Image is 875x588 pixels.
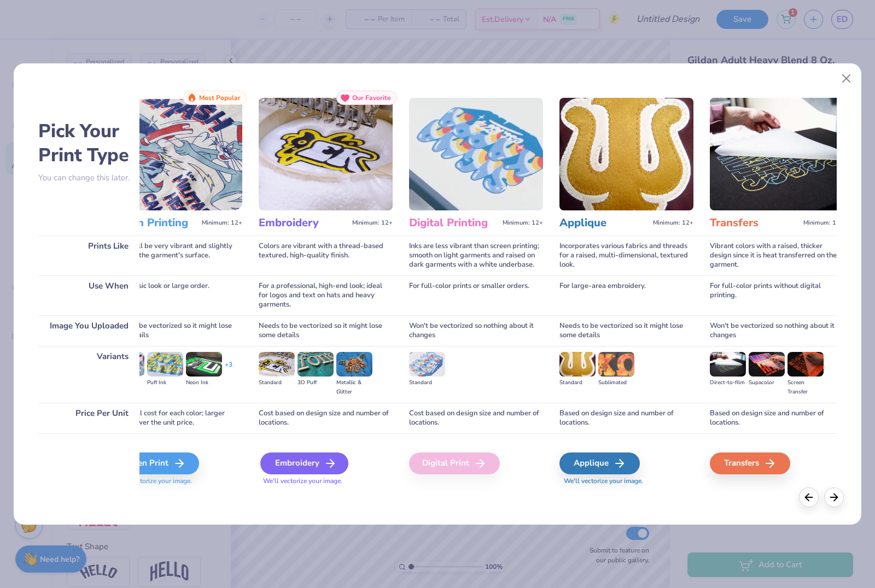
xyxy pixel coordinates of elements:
div: For full-color prints or smaller orders. [409,275,543,315]
div: Variants [38,346,139,402]
img: Standard [259,352,295,376]
div: Screen Transfer [787,378,824,397]
div: For a classic look or large order. [108,275,242,315]
div: Needs to be vectorized so it might lose some details [559,315,693,346]
span: We'll vectorize your image. [108,477,242,486]
span: Minimum: 12+ [352,219,393,227]
h3: Embroidery [259,216,348,230]
img: Embroidery [259,98,393,210]
img: Standard [559,352,596,376]
div: Metallic & Glitter [336,378,372,397]
img: 3D Puff [297,352,334,376]
div: Vibrant colors with a raised, thicker design since it is heat transferred on the garment. [710,236,844,275]
h3: Digital Printing [409,216,498,230]
div: Inks are less vibrant than screen printing; smooth on light garments and raised on dark garments ... [409,236,543,275]
div: + 3 [225,360,232,379]
div: Standard [559,378,596,387]
div: Neon Ink [186,378,222,387]
div: Cost based on design size and number of locations. [259,403,393,433]
img: Screen Transfer [787,352,824,376]
h3: Applique [559,216,649,230]
h3: Screen Printing [108,216,197,230]
div: Embroidery [260,452,348,474]
div: Based on design size and number of locations. [710,403,844,433]
span: Minimum: 12+ [803,219,844,227]
div: 3D Puff [297,378,334,387]
div: Image You Uploaded [38,315,139,346]
img: Neon Ink [186,352,222,376]
img: Transfers [710,98,844,210]
div: Incorporates various fabrics and threads for a raised, multi-dimensional, textured look. [559,236,693,275]
div: Standard [409,378,445,387]
div: Colors will be very vibrant and slightly raised on the garment's surface. [108,236,242,275]
div: Applique [559,452,640,474]
div: For a professional, high-end look; ideal for logos and text on hats and heavy garments. [259,275,393,315]
div: Price Per Unit [38,403,139,433]
img: Supacolor [749,352,785,376]
div: Won't be vectorized so nothing about it changes [409,315,543,346]
div: Standard [259,378,295,387]
img: Screen Printing [108,98,242,210]
div: Colors are vibrant with a thread-based textured, high-quality finish. [259,236,393,275]
div: For full-color prints without digital printing. [710,275,844,315]
img: Metallic & Glitter [336,352,372,376]
div: Sublimated [598,378,634,387]
p: You can change this later. [38,173,139,183]
h2: Pick Your Print Type [38,119,139,167]
span: Minimum: 12+ [202,219,242,227]
span: Most Popular [199,94,241,102]
button: Close [836,68,857,89]
span: Our Favorite [352,94,391,102]
img: Direct-to-film [710,352,746,376]
span: We'll vectorize your image. [559,477,693,486]
span: Minimum: 12+ [653,219,693,227]
div: Puff Ink [147,378,183,387]
span: Minimum: 12+ [503,219,543,227]
div: Supacolor [749,378,785,387]
div: For large-area embroidery. [559,275,693,315]
div: Based on design size and number of locations. [559,403,693,433]
div: Additional cost for each color; larger orders lower the unit price. [108,403,242,433]
img: Digital Printing [409,98,543,210]
div: Use When [38,275,139,315]
div: Direct-to-film [710,378,746,387]
span: We'll vectorize your image. [259,477,393,486]
div: Digital Print [409,452,500,474]
div: Needs to be vectorized so it might lose some details [108,315,242,346]
img: Sublimated [598,352,634,376]
div: Cost based on design size and number of locations. [409,403,543,433]
div: Needs to be vectorized so it might lose some details [259,315,393,346]
div: Won't be vectorized so nothing about it changes [710,315,844,346]
div: Screen Print [108,452,199,474]
div: Prints Like [38,236,139,275]
h3: Transfers [710,216,799,230]
img: Standard [409,352,445,376]
img: Puff Ink [147,352,183,376]
img: Applique [559,98,693,210]
div: Transfers [710,452,790,474]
